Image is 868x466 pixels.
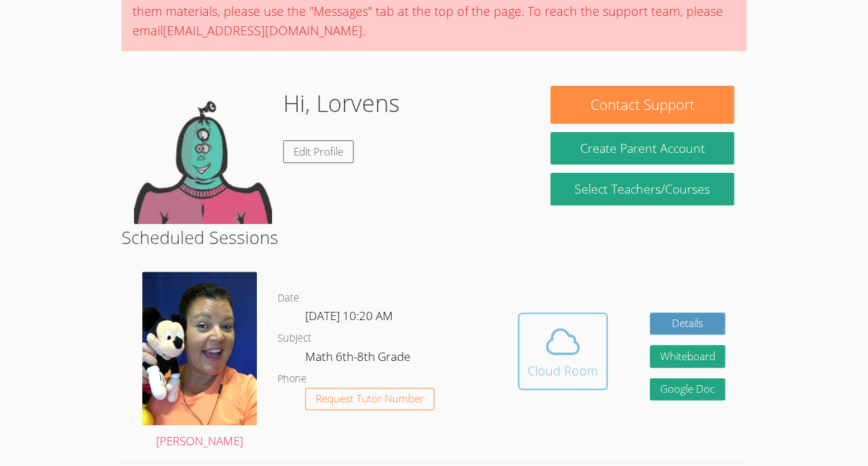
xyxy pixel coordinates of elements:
a: Edit Profile [283,140,354,163]
a: Select Teachers/Courses [550,173,733,205]
button: Contact Support [550,86,733,124]
img: default.png [134,86,272,224]
img: avatar.png [142,272,257,425]
a: Details [650,313,726,335]
dt: Phone [278,371,307,388]
h2: Scheduled Sessions [122,224,746,250]
a: [PERSON_NAME] [142,272,257,451]
h1: Hi, Lorvens [283,86,400,121]
button: Cloud Room [518,313,608,390]
button: Whiteboard [650,345,726,368]
div: Cloud Room [528,361,598,380]
a: Google Doc [650,378,726,401]
button: Request Tutor Number [305,388,434,411]
button: Create Parent Account [550,132,733,165]
dt: Subject [278,330,311,347]
span: [DATE] 10:20 AM [305,308,393,324]
span: Request Tutor Number [316,393,424,404]
dt: Date [278,290,299,307]
dd: Math 6th-8th Grade [305,347,413,371]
